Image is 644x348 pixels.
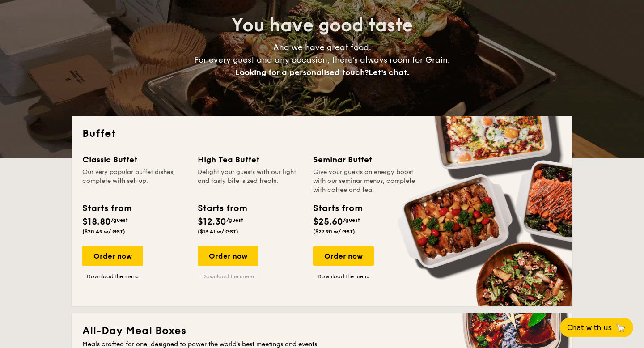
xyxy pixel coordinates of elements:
[82,324,562,338] h2: All-Day Meal Boxes
[194,42,450,77] span: And we have great food. For every guest and any occasion, there’s always room for Grain.
[111,217,128,223] span: /guest
[313,202,362,215] div: Starts from
[369,68,409,77] span: Let's chat.
[198,202,246,215] div: Starts from
[235,68,369,77] span: Looking for a personalised touch?
[198,229,238,235] span: ($13.41 w/ GST)
[226,217,243,223] span: /guest
[313,216,343,227] span: $25.60
[313,168,418,195] div: Give your guests an energy boost with our seminar menus, complete with coffee and tea.
[198,153,302,166] div: High Tea Buffet
[567,323,612,332] span: Chat with us
[82,202,131,215] div: Starts from
[343,217,360,223] span: /guest
[82,168,187,195] div: Our very popular buffet dishes, complete with set-up.
[82,246,143,266] div: Order now
[615,323,626,333] span: 🦙
[198,246,258,266] div: Order now
[313,153,418,166] div: Seminar Buffet
[560,318,633,337] button: Chat with us🦙
[313,273,374,280] a: Download the menu
[198,168,302,195] div: Delight your guests with our light and tasty bite-sized treats.
[82,127,562,141] h2: Buffet
[313,229,355,235] span: ($27.90 w/ GST)
[198,273,258,280] a: Download the menu
[82,216,111,227] span: $18.80
[82,273,143,280] a: Download the menu
[82,153,187,166] div: Classic Buffet
[232,15,413,36] span: You have good taste
[313,246,374,266] div: Order now
[198,216,226,227] span: $12.30
[82,229,125,235] span: ($20.49 w/ GST)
